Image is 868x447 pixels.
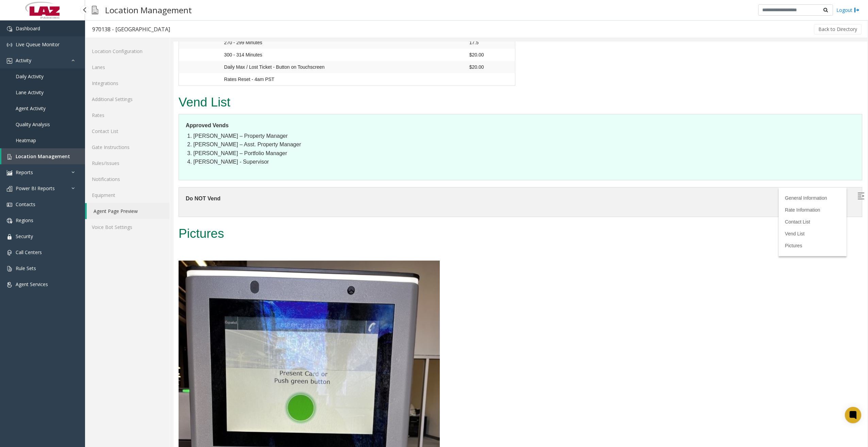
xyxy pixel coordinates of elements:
[7,26,12,32] img: 'icon'
[85,219,170,235] a: Voice Bot Settings
[16,217,33,223] span: Regions
[7,186,12,192] img: 'icon'
[7,282,12,287] img: 'icon'
[85,43,170,59] a: Location Configuration
[16,281,48,287] span: Agent Services
[16,137,36,144] span: Heatmap
[612,166,647,171] a: Rate Information
[7,58,12,64] img: 'icon'
[854,6,859,14] img: logout
[814,24,862,34] button: Back to Directory
[12,153,682,162] dt: Do NOT Vend
[7,218,12,223] img: 'icon'
[102,2,195,18] h3: Location Management
[293,7,342,19] td: $20.00
[7,234,12,239] img: 'icon'
[1,148,85,164] a: Location Management
[47,19,293,32] td: Daily Max / Lost Ticket - Button on Touchscreen
[47,32,293,44] td: Rates Reset - 4am PST
[16,57,31,64] span: Activity
[7,154,12,160] img: 'icon'
[85,91,170,107] a: Additional Settings
[7,266,12,271] img: 'icon'
[92,25,170,34] div: 970138 - [GEOGRAPHIC_DATA]
[85,187,170,203] a: Equipment
[16,185,55,192] span: Power BI Reports
[16,73,44,80] span: Daily Activity
[293,19,342,32] td: $20.00
[684,151,691,158] img: Open/Close Sidebar Menu
[12,80,682,88] dt: Approved Vends
[7,170,12,176] img: 'icon'
[16,153,70,160] span: Location Management
[47,7,293,19] td: 300 - 314 Minutes
[16,121,50,128] span: Quality Analysis
[20,90,682,99] li: [PERSON_NAME] – Property Manager
[85,107,170,123] a: Rates
[16,249,42,255] span: Call Centers
[16,265,36,271] span: Rule Sets
[612,154,654,159] a: General Information
[5,183,689,201] h2: Pictures
[85,139,170,155] a: Gate Instructions
[16,25,40,32] span: Dashboard
[16,89,44,96] span: Lane Activity
[16,169,33,176] span: Reports
[16,201,35,208] span: Contacts
[7,202,12,208] img: 'icon'
[16,41,60,48] span: Live Queue Monitor
[836,6,859,14] a: Logout
[85,171,170,187] a: Notifications
[85,155,170,171] a: Rules/Issues
[20,99,682,107] li: [PERSON_NAME] – Asst. Property Manager
[16,105,46,112] span: Agent Activity
[16,233,33,239] span: Security
[5,52,689,70] h2: Vend List
[612,178,637,183] a: Contact List
[612,189,631,195] a: Vend List
[7,250,12,255] img: 'icon'
[85,59,170,75] a: Lanes
[7,42,12,48] img: 'icon'
[20,116,682,125] li: [PERSON_NAME] - Supervisor
[92,2,98,18] img: pageIcon
[87,203,170,219] a: Agent Page Preview
[85,123,170,139] a: Contact List
[85,75,170,91] a: Integrations
[20,107,682,116] li: [PERSON_NAME] – Portfolio Manager
[612,201,629,207] a: Pictures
